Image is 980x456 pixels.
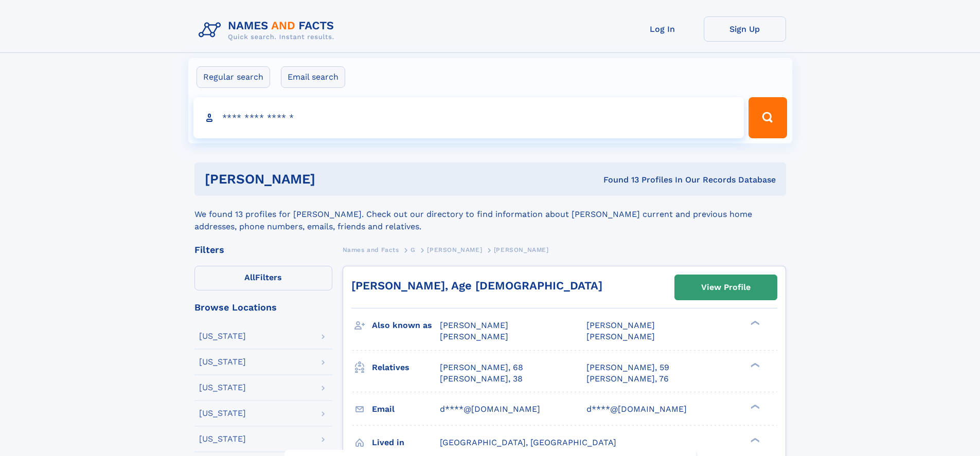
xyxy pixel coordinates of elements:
[343,243,399,256] a: Names and Facts
[586,320,655,330] span: [PERSON_NAME]
[351,279,602,292] a: [PERSON_NAME], Age [DEMOGRAPHIC_DATA]
[621,16,704,42] a: Log In
[193,97,744,138] input: search input
[205,173,459,186] h1: [PERSON_NAME]
[411,243,416,256] a: G
[199,332,246,340] div: [US_STATE]
[194,266,332,290] label: Filters
[440,332,508,341] span: [PERSON_NAME]
[701,276,751,299] div: View Profile
[427,243,482,256] a: [PERSON_NAME]
[748,403,760,410] div: ❯
[748,320,760,326] div: ❯
[427,246,482,253] span: [PERSON_NAME]
[586,362,669,373] a: [PERSON_NAME], 59
[281,66,345,88] label: Email search
[440,373,523,385] a: [PERSON_NAME], 38
[372,359,440,376] h3: Relatives
[459,174,776,186] div: Found 13 Profiles In Our Records Database
[372,317,440,334] h3: Also known as
[440,320,508,330] span: [PERSON_NAME]
[372,400,440,418] h3: Email
[440,437,616,447] span: [GEOGRAPHIC_DATA], [GEOGRAPHIC_DATA]
[194,196,786,233] div: We found 13 profiles for [PERSON_NAME]. Check out our directory to find information about [PERSON...
[199,384,246,392] div: [US_STATE]
[704,16,786,42] a: Sign Up
[586,373,669,385] a: [PERSON_NAME], 76
[748,361,760,368] div: ❯
[372,434,440,451] h3: Lived in
[411,246,416,253] span: G
[494,246,549,253] span: [PERSON_NAME]
[194,303,332,312] div: Browse Locations
[675,275,777,300] a: View Profile
[244,272,255,282] span: All
[197,66,270,88] label: Regular search
[199,358,246,366] div: [US_STATE]
[194,245,332,254] div: Filters
[199,435,246,443] div: [US_STATE]
[748,436,760,443] div: ❯
[194,16,343,44] img: Logo Names and Facts
[749,97,787,138] button: Search Button
[586,332,655,341] span: [PERSON_NAME]
[199,409,246,417] div: [US_STATE]
[440,362,523,373] a: [PERSON_NAME], 68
